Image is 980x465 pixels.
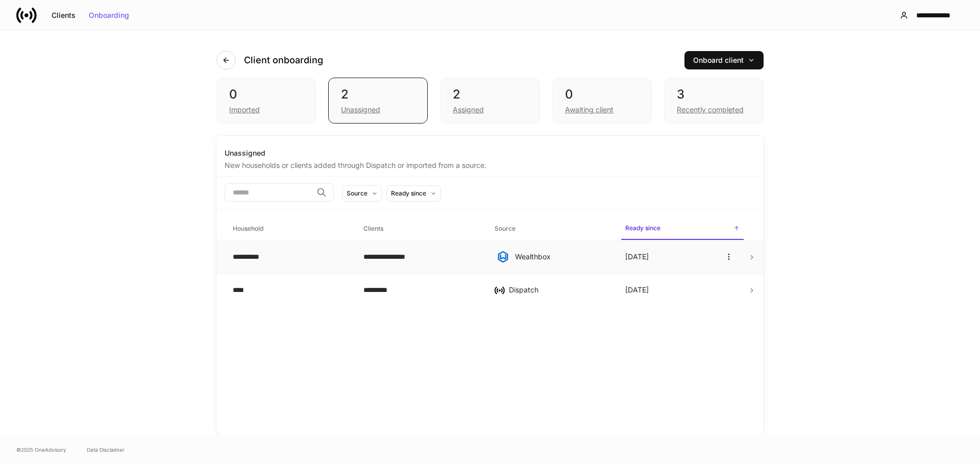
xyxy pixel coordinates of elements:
div: Clients [52,12,76,19]
span: Household [229,218,351,239]
div: Onboarding [89,12,129,19]
div: 2 [453,86,527,103]
div: 2Unassigned [328,78,428,124]
div: Assigned [453,105,484,115]
div: Wealthbox [515,252,609,262]
div: New households or clients added through Dispatch or imported from a source. [225,158,755,170]
div: 0Awaiting client [552,78,652,124]
div: 0Imported [216,78,316,124]
a: Data Disclaimer [87,446,125,454]
div: 0 [229,86,303,103]
span: Clients [359,218,482,239]
div: Dispatch [509,285,609,295]
h6: Ready since [625,223,660,233]
button: Source [342,185,382,202]
div: Unassigned [341,105,380,115]
div: Source [347,188,367,198]
button: Ready since [386,185,441,202]
h6: Household [233,224,263,233]
button: Clients [45,7,82,23]
h6: Source [495,224,516,233]
div: Imported [229,105,260,115]
span: Source [491,218,613,239]
div: 3 [677,86,751,103]
div: 3Recently completed [664,78,764,124]
h4: Client onboarding [244,54,323,66]
span: © 2025 OneAdvisory [16,446,66,454]
p: [DATE] [625,252,649,262]
button: Onboarding [82,7,136,23]
button: Onboard client [684,51,764,69]
div: Unassigned [225,148,755,158]
div: Onboard client [693,57,755,64]
span: Ready since [621,218,744,240]
div: Awaiting client [565,105,614,115]
div: 2 [341,86,415,103]
h6: Clients [363,224,383,233]
div: 2Assigned [440,78,540,124]
div: 0 [565,86,639,103]
div: Recently completed [677,105,744,115]
p: [DATE] [625,285,649,295]
div: Ready since [391,188,426,198]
